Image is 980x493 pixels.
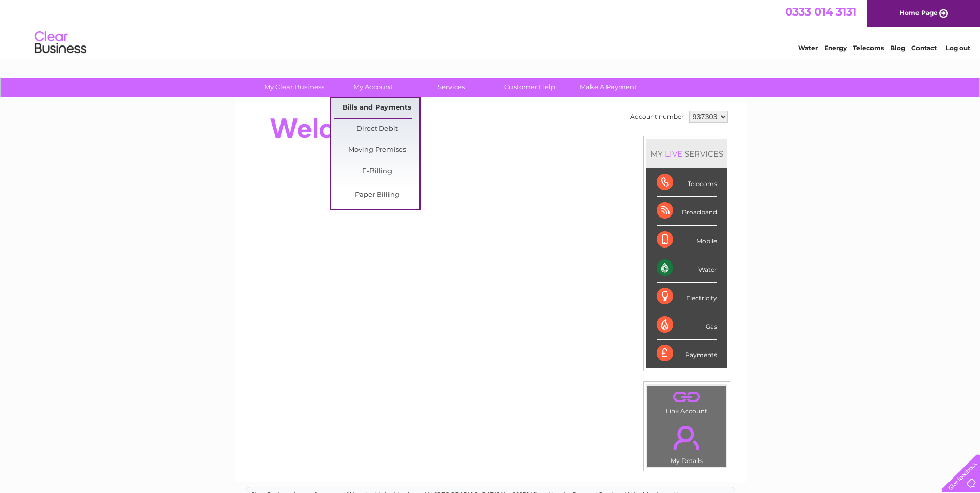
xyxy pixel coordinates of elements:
[566,78,651,97] a: Make A Payment
[646,139,727,168] div: MY SERVICES
[657,311,717,340] div: Gas
[252,78,337,97] a: My Clear Business
[798,44,818,52] a: Water
[657,226,717,254] div: Mobile
[657,283,717,311] div: Electricity
[334,161,419,182] a: E-Billing
[34,27,87,58] img: logo.png
[487,78,572,97] a: Customer Help
[911,44,937,52] a: Contact
[657,197,717,225] div: Broadband
[330,78,415,97] a: My Account
[946,44,970,52] a: Log out
[890,44,905,52] a: Blog
[647,385,727,418] td: Link Account
[650,388,724,406] a: .
[650,420,724,456] a: .
[853,44,884,52] a: Telecoms
[334,98,419,118] a: Bills and Payments
[334,185,419,206] a: Paper Billing
[657,254,717,283] div: Water
[824,44,847,52] a: Energy
[334,119,419,140] a: Direct Debit
[657,340,717,367] div: Payments
[663,149,685,159] div: LIVE
[246,6,735,50] div: Clear Business is a trading name of Verastar Limited (registered in [GEOGRAPHIC_DATA] No. 3667643...
[785,5,857,18] a: 0333 014 3131
[647,417,727,468] td: My Details
[657,168,717,197] div: Telecoms
[409,78,494,97] a: Services
[628,108,687,126] td: Account number
[334,140,419,161] a: Moving Premises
